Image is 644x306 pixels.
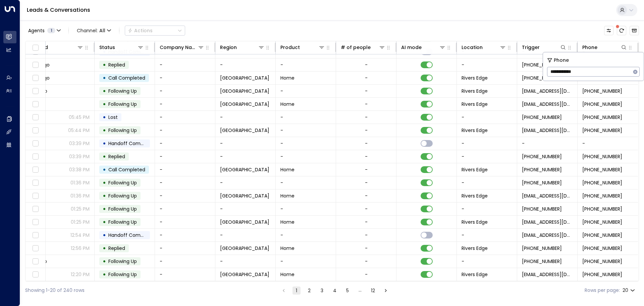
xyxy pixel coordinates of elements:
[582,127,622,134] span: +15865153021
[215,255,276,268] td: -
[155,216,215,228] td: -
[279,286,390,295] nav: pagination navigation
[31,113,40,122] span: Toggle select row
[522,166,562,173] span: +15866101512
[356,287,364,295] div: …
[457,150,517,163] td: -
[343,287,352,295] button: Go to page 5
[99,43,144,51] div: Status
[103,164,106,175] div: •
[365,127,368,134] div: -
[108,271,137,278] span: Following Up
[155,268,215,281] td: -
[522,179,562,186] span: +15863355698
[69,153,90,160] p: 03:39 PM
[31,139,40,148] span: Toggle select row
[522,192,573,199] span: noreply@notifications.hubspot.com
[365,75,368,81] div: -
[70,192,90,199] p: 01:36 PM
[220,245,269,252] span: Clinton Township
[522,101,573,107] span: noreply@notifications.hubspot.com
[103,85,106,97] div: •
[582,43,627,51] div: Phone
[31,218,40,226] span: Toggle select row
[365,114,368,121] div: -
[215,58,276,71] td: -
[99,28,105,33] span: All
[457,176,517,189] td: -
[522,245,562,252] span: +12487961939
[31,179,40,187] span: Toggle select row
[401,43,446,51] div: AI mode
[125,26,185,36] div: Button group with a nested menu
[457,203,517,215] td: -
[365,61,368,68] div: -
[365,258,368,265] div: -
[276,203,336,215] td: -
[155,163,215,176] td: -
[318,287,326,295] button: Go to page 3
[280,166,294,173] span: Home
[108,232,156,238] span: Handoff Completed
[108,48,156,55] span: Handoff Completed
[365,219,368,225] div: -
[125,26,185,36] button: Actions
[220,101,269,107] span: Clinton Township
[155,176,215,189] td: -
[582,192,622,199] span: +15863355698
[522,61,562,68] span: +13137455846
[47,28,55,33] span: 1
[31,166,40,174] span: Toggle select row
[554,56,569,64] span: Phone
[215,203,276,215] td: -
[31,192,40,200] span: Toggle select row
[31,270,40,279] span: Toggle select row
[69,166,90,173] p: 03:38 PM
[155,255,215,268] td: -
[108,153,125,160] span: Replied
[369,287,377,295] button: Go to page 12
[365,192,368,199] div: -
[582,245,622,252] span: +12487961939
[31,100,40,108] span: Toggle select row
[365,140,368,147] div: -
[155,229,215,242] td: -
[462,192,488,199] span: Rivers Edge
[71,271,90,278] p: 12:20 PM
[365,88,368,94] div: -
[462,101,488,107] span: Rivers Edge
[103,138,106,149] div: •
[108,245,125,252] span: Replied
[103,177,106,188] div: •
[582,114,622,121] span: +15865153021
[462,43,506,51] div: Location
[103,216,106,228] div: •
[108,127,137,134] span: Following Up
[365,245,368,252] div: -
[31,152,40,161] span: Toggle select row
[220,192,269,199] span: Clinton Township
[31,257,40,266] span: Toggle select row
[108,179,137,186] span: Following Up
[108,206,137,212] span: Following Up
[292,287,301,295] button: page 1
[155,203,215,215] td: -
[108,258,137,265] span: Following Up
[108,140,156,147] span: Handoff Completed
[365,101,368,107] div: -
[103,229,106,241] div: •
[28,28,45,33] span: Agents
[74,26,114,35] span: Channel:
[215,137,276,150] td: -
[280,101,294,107] span: Home
[103,151,106,162] div: •
[276,58,336,71] td: -
[276,124,336,137] td: -
[630,26,639,35] button: Archived Leads
[582,258,622,265] span: +15867223052
[462,127,488,134] span: Rivers Edge
[280,245,294,252] span: Home
[215,150,276,163] td: -
[585,287,620,294] label: Rows per page:
[155,137,215,150] td: -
